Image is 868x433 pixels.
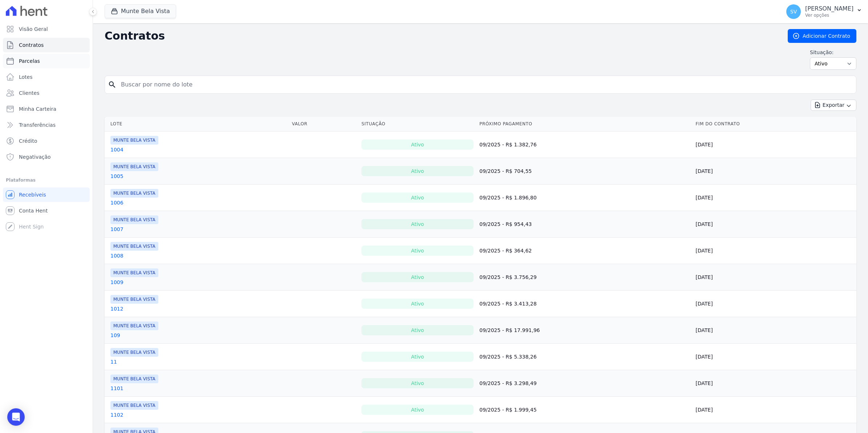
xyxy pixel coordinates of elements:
td: [DATE] [693,264,856,291]
div: Ativo [361,405,474,415]
button: Exportar [811,100,856,111]
a: 09/2025 - R$ 1.382,76 [479,142,537,147]
a: 09/2025 - R$ 1.896,80 [479,195,537,201]
span: Parcelas [19,57,40,65]
a: 1012 [110,305,123,312]
p: [PERSON_NAME] [805,5,853,12]
a: Contratos [3,38,90,52]
a: 1006 [110,199,123,206]
a: 11 [110,358,117,365]
a: 09/2025 - R$ 364,62 [479,248,532,254]
a: 1007 [110,226,123,233]
div: Open Intercom Messenger [7,408,25,426]
span: Minha Carteira [19,105,56,113]
a: Lotes [3,70,90,84]
input: Buscar por nome do lote [117,77,853,92]
td: [DATE] [693,185,856,211]
span: MUNTE BELA VISTA [110,401,158,410]
a: 1009 [110,279,123,286]
a: Parcelas [3,54,90,68]
span: SV [790,9,797,14]
div: Ativo [361,166,474,176]
span: Recebíveis [19,191,46,198]
span: MUNTE BELA VISTA [110,268,158,277]
th: Próximo Pagamento [476,117,693,131]
span: Transferências [19,121,56,129]
span: MUNTE BELA VISTA [110,215,158,224]
div: Ativo [361,139,474,150]
td: [DATE] [693,344,856,370]
a: 09/2025 - R$ 954,43 [479,221,532,227]
button: SV [PERSON_NAME] Ver opções [780,1,868,22]
i: search [108,80,117,89]
span: MUNTE BELA VISTA [110,321,158,330]
a: 1005 [110,173,123,180]
a: Recebíveis [3,187,90,202]
span: Lotes [19,73,33,81]
div: Ativo [361,325,474,335]
span: Visão Geral [19,25,48,33]
label: Situação: [810,49,856,56]
a: Clientes [3,86,90,100]
span: MUNTE BELA VISTA [110,375,158,383]
div: Ativo [361,219,474,229]
a: 09/2025 - R$ 17.991,96 [479,327,540,333]
th: Valor [289,117,359,131]
td: [DATE] [693,211,856,238]
a: Conta Hent [3,203,90,218]
td: [DATE] [693,397,856,423]
td: [DATE] [693,131,856,158]
p: Ver opções [805,12,853,18]
div: Ativo [361,352,474,362]
a: Visão Geral [3,22,90,36]
a: 09/2025 - R$ 704,55 [479,168,532,174]
a: 09/2025 - R$ 3.413,28 [479,301,537,307]
th: Fim do Contrato [693,117,856,131]
span: Clientes [19,89,39,97]
span: MUNTE BELA VISTA [110,348,158,357]
span: Crédito [19,137,37,145]
span: MUNTE BELA VISTA [110,136,158,145]
span: Negativação [19,153,51,161]
a: 09/2025 - R$ 3.756,29 [479,274,537,280]
div: Ativo [361,272,474,282]
a: 09/2025 - R$ 5.338,26 [479,354,537,360]
a: 109 [110,332,120,339]
a: 1101 [110,385,123,392]
span: MUNTE BELA VISTA [110,242,158,251]
span: MUNTE BELA VISTA [110,189,158,198]
span: MUNTE BELA VISTA [110,295,158,304]
span: Contratos [19,41,44,49]
span: MUNTE BELA VISTA [110,162,158,171]
a: 09/2025 - R$ 1.999,45 [479,407,537,413]
span: Conta Hent [19,207,48,214]
h2: Contratos [105,29,776,43]
td: [DATE] [693,370,856,397]
a: 09/2025 - R$ 3.298,49 [479,380,537,386]
div: Ativo [361,299,474,309]
button: Munte Bela Vista [105,4,176,18]
a: Minha Carteira [3,102,90,116]
div: Ativo [361,246,474,256]
a: 1102 [110,411,123,418]
th: Situação [358,117,476,131]
td: [DATE] [693,238,856,264]
td: [DATE] [693,291,856,317]
a: Adicionar Contrato [788,29,856,43]
div: Ativo [361,193,474,203]
td: [DATE] [693,317,856,344]
div: Ativo [361,378,474,388]
a: Crédito [3,134,90,148]
div: Plataformas [6,176,87,185]
a: Transferências [3,118,90,132]
td: [DATE] [693,158,856,185]
th: Lote [105,117,289,131]
a: Negativação [3,150,90,164]
a: 1008 [110,252,123,259]
a: 1004 [110,146,123,153]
